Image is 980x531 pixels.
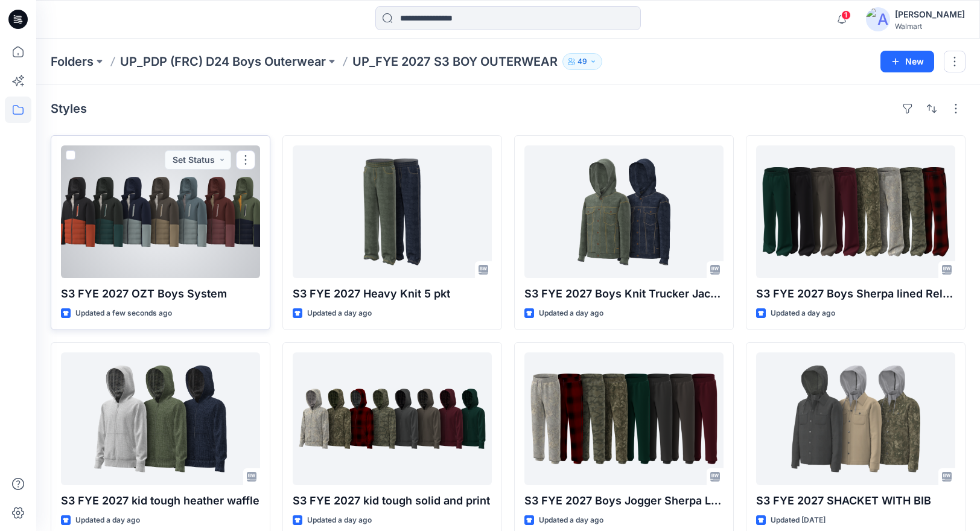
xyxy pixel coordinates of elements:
[539,307,603,320] p: Updated a day ago
[756,145,955,278] a: S3 FYE 2027 Boys Sherpa lined Relax Fit
[577,55,587,68] p: 49
[756,492,955,509] p: S3 FYE 2027 SHACKET WITH BIB
[293,492,492,509] p: S3 FYE 2027 kid tough solid and print
[120,53,326,70] a: UP_PDP (FRC) D24 Boys Outerwear
[524,285,724,302] p: S3 FYE 2027 Boys Knit Trucker Jacket
[293,285,492,302] p: S3 FYE 2027 Heavy Knit 5 pkt
[841,10,851,20] span: 1
[524,352,724,485] a: S3 FYE 2027 Boys Jogger Sherpa Lined
[524,492,724,509] p: S3 FYE 2027 Boys Jogger Sherpa Lined
[771,514,826,527] p: Updated [DATE]
[61,145,260,278] a: S3 FYE 2027 OZT Boys System
[61,285,260,302] p: S3 FYE 2027 OZT Boys System
[293,145,492,278] a: S3 FYE 2027 Heavy Knit 5 pkt
[866,7,890,31] img: avatar
[75,514,140,527] p: Updated a day ago
[352,53,558,70] p: UP_FYE 2027 S3 BOY OUTERWEAR
[756,285,955,302] p: S3 FYE 2027 Boys Sherpa lined Relax Fit
[771,307,835,320] p: Updated a day ago
[880,51,934,72] button: New
[895,7,965,22] div: [PERSON_NAME]
[75,307,172,320] p: Updated a few seconds ago
[51,101,87,116] h4: Styles
[756,352,955,485] a: S3 FYE 2027 SHACKET WITH BIB
[307,514,372,527] p: Updated a day ago
[539,514,603,527] p: Updated a day ago
[895,22,965,31] div: Walmart
[61,352,260,485] a: S3 FYE 2027 kid tough heather waffle
[307,307,372,320] p: Updated a day ago
[51,53,94,70] a: Folders
[562,53,602,70] button: 49
[293,352,492,485] a: S3 FYE 2027 kid tough solid and print
[524,145,724,278] a: S3 FYE 2027 Boys Knit Trucker Jacket
[61,492,260,509] p: S3 FYE 2027 kid tough heather waffle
